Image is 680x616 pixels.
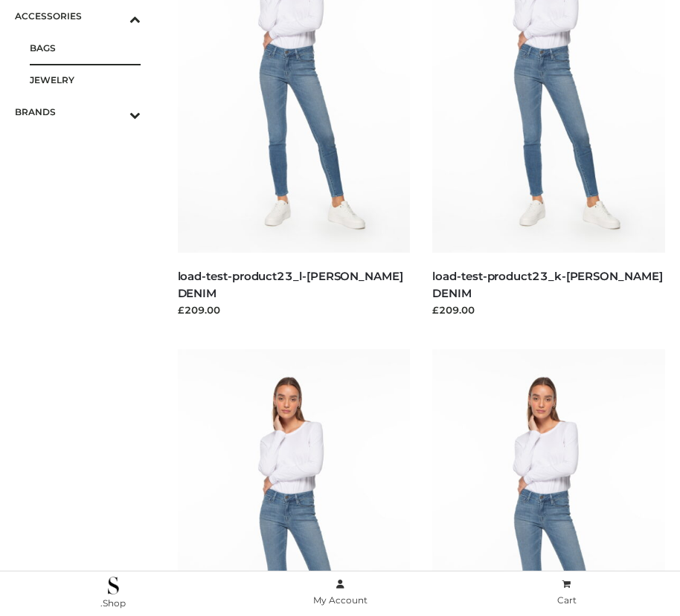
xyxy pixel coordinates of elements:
[432,269,662,300] a: load-test-product23_k-[PERSON_NAME] DENIM
[89,96,141,128] button: Toggle Submenu
[432,302,665,317] div: £209.00
[30,32,141,64] a: BAGS
[453,576,680,609] a: Cart
[100,597,126,609] span: .Shop
[108,577,119,594] img: .Shop
[178,269,403,300] a: load-test-product23_l-[PERSON_NAME] DENIM
[557,594,577,606] span: Cart
[313,594,368,606] span: My Account
[15,7,141,25] span: ACCESSORIES
[15,103,141,120] span: BRANDS
[30,39,141,56] span: BAGS
[178,302,411,317] div: £209.00
[30,71,141,88] span: JEWELRY
[15,96,141,128] a: BRANDSToggle Submenu
[227,576,454,609] a: My Account
[30,64,141,96] a: JEWELRY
